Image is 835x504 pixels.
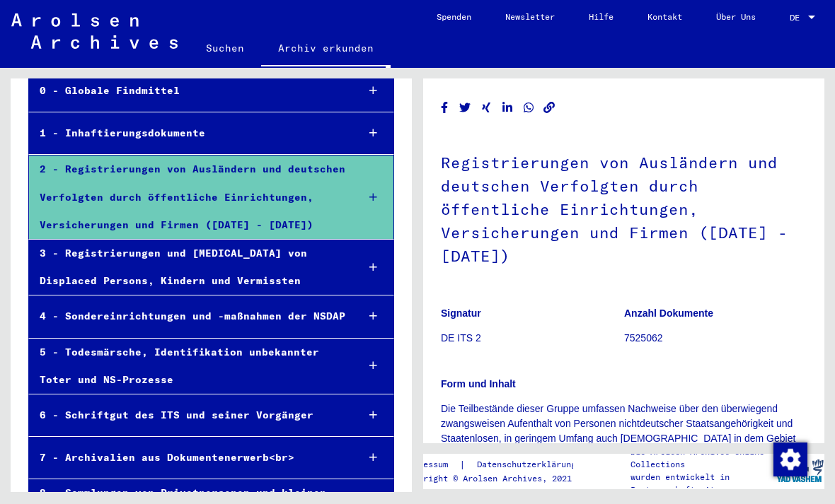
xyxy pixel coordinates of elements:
[479,99,494,117] button: Share on Xing
[624,331,807,346] p: 7525062
[441,307,481,319] b: Signatur
[29,156,346,239] div: 2 - Registrierungen von Ausländern und deutschen Verfolgten durch öffentliche Einrichtungen, Vers...
[773,442,807,476] div: Zustimmung ändern
[522,99,536,117] button: Share on WhatsApp
[403,457,459,472] a: Impressum
[29,303,346,330] div: 4 - Sondereinrichtungen und -maßnahmen der NSDAP
[790,13,805,23] span: DE
[466,457,593,472] a: Datenschutzerklärung
[403,457,593,472] div: |
[29,77,346,105] div: 0 - Globale Findmittel
[500,99,515,117] button: Share on LinkedIn
[189,31,261,65] a: Suchen
[437,99,452,117] button: Share on Facebook
[29,240,346,295] div: 3 - Registrierungen und [MEDICAL_DATA] von Displaced Persons, Kindern und Vermissten
[458,99,473,117] button: Share on Twitter
[542,99,557,117] button: Copy link
[441,331,623,346] p: DE ITS 2
[630,445,774,471] p: Die Arolsen Archives Online-Collections
[29,402,346,429] div: 6 - Schriftgut des ITS und seiner Vorgänger
[630,471,774,496] p: wurden entwickelt in Partnerschaft mit
[403,472,593,485] p: Copyright © Arolsen Archives, 2021
[441,378,516,389] b: Form und Inhalt
[29,339,346,394] div: 5 - Todesmärsche, Identifikation unbekannter Toter und NS-Prozesse
[261,31,391,68] a: Archiv erkunden
[29,119,346,147] div: 1 - Inhaftierungsdokumente
[11,13,178,49] img: Arolsen_neg.svg
[773,443,807,476] img: Zustimmung ändern
[441,402,807,491] p: Die Teilbestände dieser Gruppe umfassen Nachweise über den überwiegend zwangsweisen Aufenthalt vo...
[624,307,713,319] b: Anzahl Dokumente
[29,444,346,471] div: 7 - Archivalien aus Dokumentenerwerb<br>
[441,130,807,286] h1: Registrierungen von Ausländern und deutschen Verfolgten durch öffentliche Einrichtungen, Versiche...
